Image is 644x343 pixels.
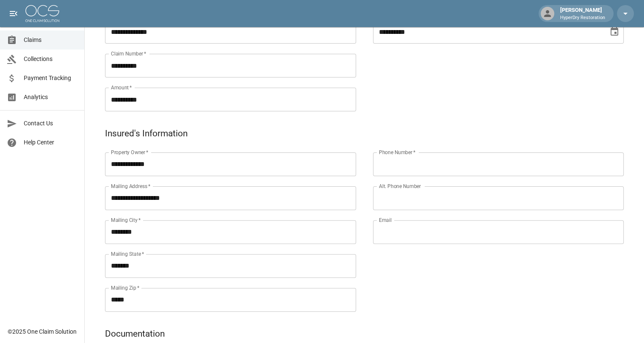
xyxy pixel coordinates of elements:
label: Phone Number [379,149,415,156]
label: Claim Number [111,50,146,57]
span: Analytics [24,93,77,102]
span: Claims [24,36,77,44]
span: Contact Us [24,119,77,128]
img: ocs-logo-white-transparent.png [25,5,59,22]
label: Alt. Phone Number [379,183,421,190]
div: [PERSON_NAME] [557,6,608,21]
div: © 2025 One Claim Solution [8,327,77,336]
label: Mailing Zip [111,284,140,291]
label: Amount [111,84,132,91]
label: Mailing Address [111,183,150,190]
p: HyperDry Restoration [560,14,605,22]
label: Email [379,216,392,224]
label: Mailing State [111,250,144,257]
button: open drawer [5,5,22,22]
label: Mailing City [111,216,141,224]
button: Choose date, selected date is Sep 22, 2025 [606,23,623,40]
span: Collections [24,55,77,64]
label: Property Owner [111,149,149,156]
span: Payment Tracking [24,74,77,83]
span: Help Center [24,138,77,147]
